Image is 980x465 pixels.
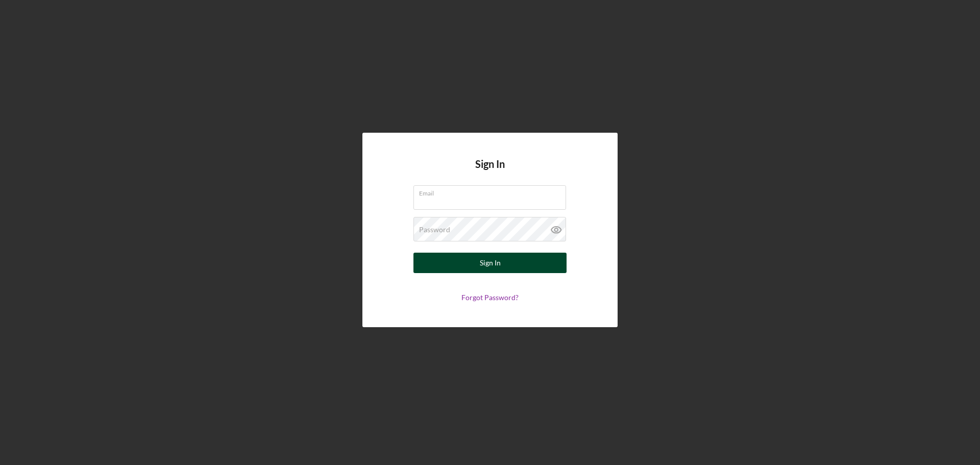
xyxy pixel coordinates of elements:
[419,226,450,234] label: Password
[419,186,566,197] label: Email
[461,293,519,302] a: Forgot Password?
[480,253,501,273] div: Sign In
[475,158,505,185] h4: Sign In
[413,253,567,273] button: Sign In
